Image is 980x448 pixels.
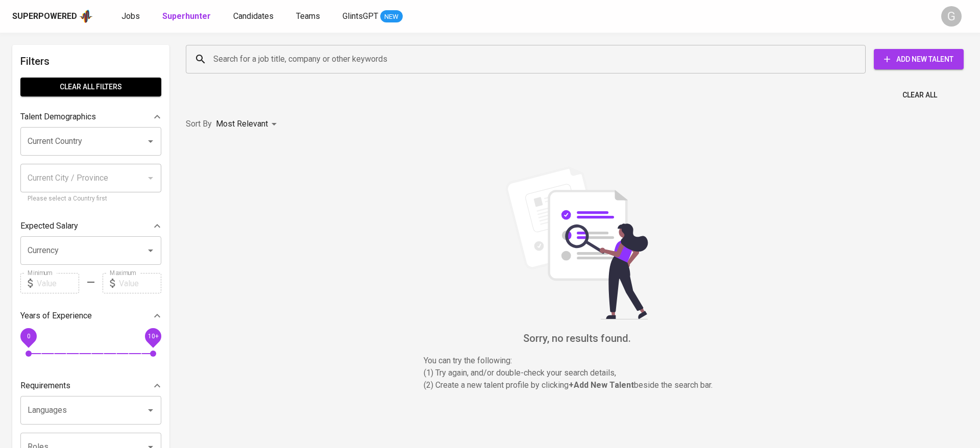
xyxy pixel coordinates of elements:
p: Talent Demographics [20,111,96,123]
b: + Add New Talent [569,380,634,390]
a: GlintsGPT NEW [342,10,403,23]
p: Most Relevant [216,118,268,130]
h6: Filters [20,53,161,69]
span: Teams [296,11,320,21]
a: Teams [296,10,322,23]
div: Requirements [20,376,161,396]
a: Jobs [121,10,142,23]
button: Open [143,134,158,148]
img: file_searching.svg [500,166,653,319]
p: Years of Experience [20,310,92,322]
button: Clear All filters [20,78,161,96]
b: Superhunter [162,11,211,21]
span: 10+ [148,333,158,340]
p: (2) Create a new talent profile by clicking beside the search bar. [424,379,730,391]
p: Requirements [20,380,70,392]
span: Add New Talent [882,53,955,66]
span: NEW [380,12,403,22]
div: G [941,6,962,27]
button: Open [143,243,158,258]
a: Superhunter [162,10,213,23]
button: Add New Talent [874,49,964,69]
img: app logo [79,9,93,24]
div: Most Relevant [216,115,280,134]
div: Superpowered [12,11,77,22]
button: Clear All [898,86,941,105]
a: Superpoweredapp logo [12,9,93,24]
a: Candidates [233,10,276,23]
p: Please select a Country first [28,194,154,204]
span: Clear All [902,89,937,102]
input: Value [37,273,79,293]
p: (1) Try again, and/or double-check your search details, [424,367,730,379]
span: Clear All filters [29,81,153,93]
div: Expected Salary [20,216,161,236]
h6: Sorry, no results found. [186,330,968,346]
span: 0 [27,333,30,340]
button: Open [143,403,158,417]
input: Value [119,273,161,293]
span: Jobs [121,11,140,21]
span: Candidates [233,11,274,21]
span: GlintsGPT [342,11,378,21]
div: Years of Experience [20,306,161,326]
p: Sort By [186,118,212,130]
p: Expected Salary [20,220,78,232]
p: You can try the following : [424,355,730,367]
div: Talent Demographics [20,107,161,127]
